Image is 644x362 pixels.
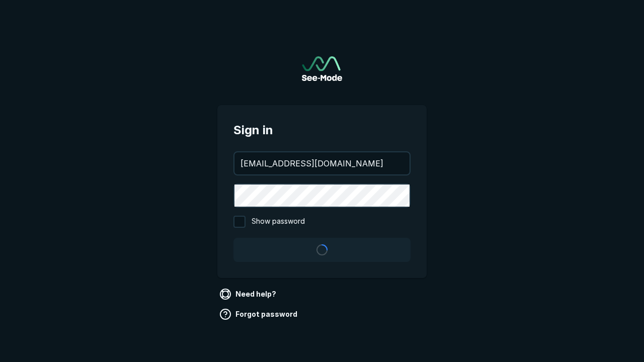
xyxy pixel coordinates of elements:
input: your@email.com [234,152,410,174]
a: Forgot password [217,306,301,322]
a: Go to sign in [302,56,342,81]
span: Sign in [233,121,411,139]
img: See-Mode Logo [302,56,342,81]
span: Show password [252,216,305,228]
a: Need help? [217,286,280,302]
